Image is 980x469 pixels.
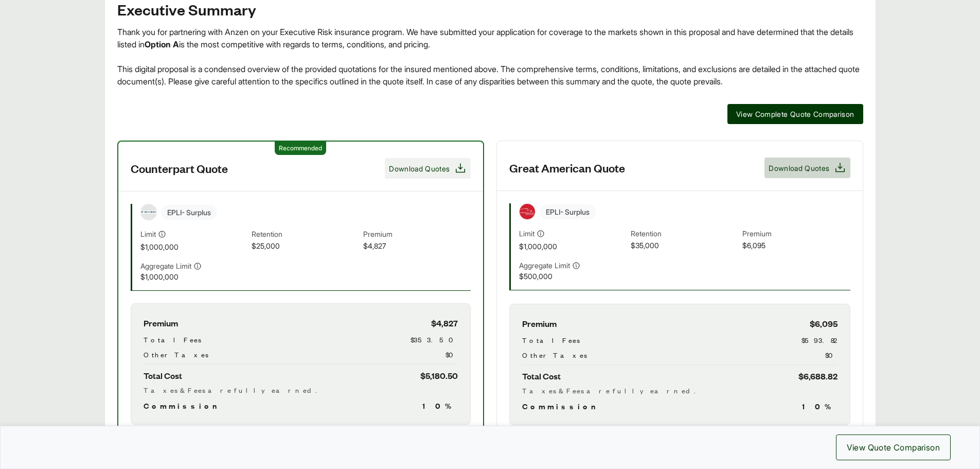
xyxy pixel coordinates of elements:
[631,240,738,252] span: $35,000
[522,317,557,331] span: Premium
[144,385,458,395] div: Taxes & Fees are fully earned.
[522,335,580,345] span: Total Fees
[141,211,156,214] img: Counterpart
[801,335,838,345] span: $593.82
[140,229,156,239] span: Limit
[727,104,863,124] button: View Complete Quote Comparison
[519,228,534,239] span: Limit
[140,260,191,271] span: Aggregate Limit
[631,228,738,240] span: Retention
[736,109,854,119] span: View Complete Quote Comparison
[140,241,248,252] span: $1,000,000
[252,229,359,240] span: Retention
[742,228,850,240] span: Premium
[836,435,951,460] button: View Quote Comparison
[363,240,471,252] span: $4,827
[769,163,829,173] span: Download Quotes
[389,163,450,174] span: Download Quotes
[519,241,627,252] span: $1,000,000
[144,369,182,383] span: Total Cost
[422,399,458,412] span: 10 %
[522,369,561,383] span: Total Cost
[420,369,458,383] span: $5,180.50
[519,271,627,282] span: $500,000
[140,271,248,282] span: $1,000,000
[522,385,838,396] div: Taxes & Fees are fully earned.
[385,158,470,179] button: Download Quotes
[540,204,596,219] span: EPLI - Surplus
[411,334,458,345] span: $353.50
[144,316,178,330] span: Premium
[764,158,850,178] button: Download Quotes
[145,39,179,49] strong: Option A
[520,204,535,219] img: Great American
[252,240,359,252] span: $25,000
[522,400,600,412] span: Commission
[144,399,222,412] span: Commission
[847,441,940,454] span: View Quote Comparison
[363,229,471,240] span: Premium
[522,350,587,360] span: Other Taxes
[802,400,838,412] span: 10 %
[519,260,570,271] span: Aggregate Limit
[810,317,838,331] span: $6,095
[742,240,850,252] span: $6,095
[117,1,863,18] h2: Executive Summary
[144,334,201,345] span: Total Fees
[117,26,863,88] div: Thank you for partnering with Anzen on your Executive Risk insurance program. We have submitted y...
[161,205,217,220] span: EPLI - Surplus
[509,160,625,176] h3: Great American Quote
[798,369,838,383] span: $6,688.82
[431,316,458,330] span: $4,827
[131,161,228,176] h3: Counterpart Quote
[825,350,838,360] span: $0
[446,349,458,360] span: $0
[144,349,208,360] span: Other Taxes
